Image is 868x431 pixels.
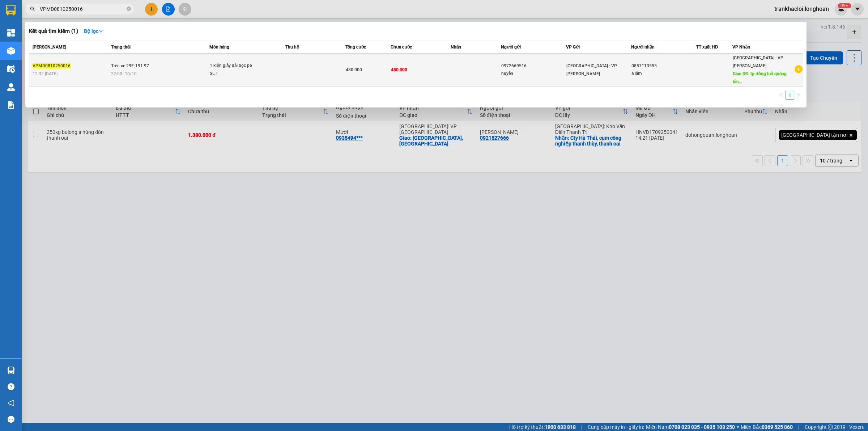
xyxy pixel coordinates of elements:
img: solution-icon [7,101,15,109]
img: dashboard-icon [7,29,15,37]
li: Previous Page [777,91,786,100]
span: Người gửi [501,45,521,50]
span: 480.000 [346,67,362,72]
li: 1 [786,91,794,100]
div: a lâm [631,70,696,77]
span: Nhãn [451,45,461,50]
span: close-circle [127,6,131,13]
span: Giao DĐ: tp đồng hới quảng bìn... [733,71,787,84]
img: logo-vxr [6,5,16,16]
span: plus-circle [795,65,803,73]
span: Thu hộ [285,45,299,50]
img: warehouse-icon [7,83,15,91]
span: Chưa cước [391,45,412,50]
span: down [98,29,103,34]
span: 22:00 - 10/10 [111,71,137,76]
span: 12:32 [DATE] [33,71,58,76]
button: left [777,91,786,100]
span: 480.000 [391,67,407,72]
span: notification [8,400,14,406]
button: Bộ lọcdown [78,25,109,37]
span: close-circle [127,7,131,11]
button: right [794,91,803,100]
span: VPMD0810250016 [33,63,71,68]
span: [GEOGRAPHIC_DATA] : VP [PERSON_NAME] [566,63,617,76]
li: Next Page [794,91,803,100]
span: left [779,93,783,97]
strong: Bộ lọc [84,28,103,34]
span: question-circle [8,383,14,390]
h3: Kết quả tìm kiếm ( 1 ) [29,28,78,35]
div: 0857113555 [631,62,696,70]
div: huyền [501,70,566,77]
span: search [30,7,35,12]
span: VP Nhận [732,45,750,50]
img: warehouse-icon [7,65,15,73]
span: Trạng thái [111,45,131,50]
div: SL: 1 [210,70,264,78]
span: right [796,93,801,97]
div: 1 kiện giấy dài bọc pe [210,62,264,70]
a: 1 [786,91,794,99]
span: Tổng cước [345,45,366,50]
div: 0972669516 [501,62,566,70]
span: [PERSON_NAME] [33,45,66,50]
span: VP Gửi [566,45,580,50]
span: Trên xe 29E-191.97 [111,63,149,68]
span: message [8,416,14,423]
span: TT xuất HĐ [696,45,718,50]
span: [GEOGRAPHIC_DATA] : VP [PERSON_NAME] [733,55,783,68]
img: warehouse-icon [7,47,15,55]
span: Người nhận [631,45,655,50]
img: warehouse-icon [7,367,15,374]
span: Món hàng [209,45,229,50]
input: Tìm tên, số ĐT hoặc mã đơn [40,5,125,13]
